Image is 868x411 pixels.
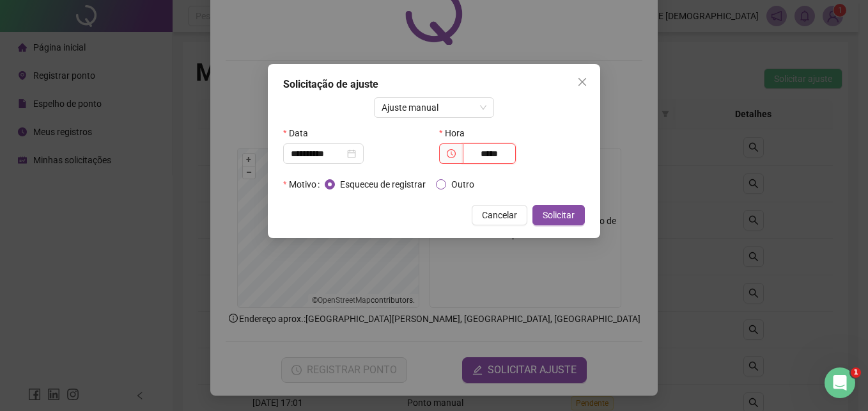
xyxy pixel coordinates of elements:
button: Cancelar [472,205,527,225]
label: Data [283,123,316,143]
span: 1 [851,367,861,378]
span: Solicitar [543,208,575,222]
label: Hora [439,123,473,143]
span: Outro [446,177,479,191]
button: Close [572,72,593,92]
span: Ajuste manual [382,98,487,117]
span: Esqueceu de registrar [335,177,431,191]
span: clock-circle [447,149,456,158]
label: Motivo [283,174,325,195]
div: Solicitação de ajuste [283,77,585,92]
span: close [577,77,587,87]
button: Solicitar [532,205,585,225]
span: Cancelar [482,208,517,222]
iframe: Intercom live chat [825,367,855,398]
